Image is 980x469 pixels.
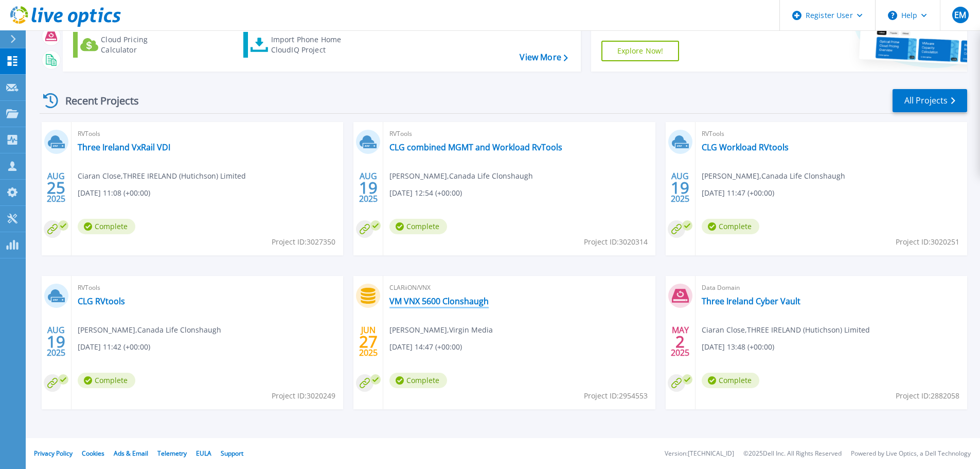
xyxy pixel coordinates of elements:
[73,32,188,58] a: Cloud Pricing Calculator
[702,219,759,234] span: Complete
[359,169,378,206] div: AUG 2025
[78,341,150,353] span: [DATE] 11:42 (+00:00)
[47,183,65,192] span: 25
[271,34,351,55] div: Import Phone Home CloudIQ Project
[78,142,170,152] a: Three Ireland VxRail VDI
[114,449,148,458] a: Ads & Email
[78,373,135,388] span: Complete
[702,128,961,140] span: RVTools
[702,187,774,199] span: [DATE] 11:47 (+00:00)
[389,219,447,234] span: Complete
[675,337,685,346] span: 2
[359,183,378,192] span: 19
[78,219,135,234] span: Complete
[389,324,493,336] span: [PERSON_NAME] , Virgin Media
[389,282,649,293] span: CLARiiON/VNX
[78,128,337,140] span: RVTools
[702,324,870,336] span: Ciaran Close , THREE IRELAND (Hutichson) Limited
[665,450,734,457] li: Version: [TECHNICAL_ID]
[601,41,680,61] a: Explore Now!
[78,187,150,199] span: [DATE] 11:08 (+00:00)
[389,296,489,306] a: VM VNX 5600 Clonshaugh
[78,296,125,306] a: CLG RVtools
[101,34,183,55] div: Cloud Pricing Calculator
[520,53,567,62] a: View More
[78,282,337,293] span: RVTools
[670,169,690,206] div: AUG 2025
[896,390,959,402] span: Project ID: 2882058
[954,11,966,19] span: EM
[702,170,845,182] span: [PERSON_NAME] , Canada Life Clonshaugh
[46,323,66,360] div: AUG 2025
[702,373,759,388] span: Complete
[584,236,648,248] span: Project ID: 3020314
[82,449,104,458] a: Cookies
[389,170,533,182] span: [PERSON_NAME] , Canada Life Clonshaugh
[702,296,800,306] a: Three Ireland Cyber Vault
[359,323,378,360] div: JUN 2025
[157,449,187,458] a: Telemetry
[272,390,335,402] span: Project ID: 3020249
[702,142,789,152] a: CLG Workload RVtools
[851,450,971,457] li: Powered by Live Optics, a Dell Technology
[78,324,221,336] span: [PERSON_NAME] , Canada Life Clonshaugh
[584,390,648,402] span: Project ID: 2954553
[359,337,378,346] span: 27
[896,236,959,248] span: Project ID: 3020251
[389,373,447,388] span: Complete
[78,170,246,182] span: Ciaran Close , THREE IRELAND (Hutichson) Limited
[389,142,562,152] a: CLG combined MGMT and Workload RvTools
[743,450,842,457] li: © 2025 Dell Inc. All Rights Reserved
[893,89,967,112] a: All Projects
[272,236,335,248] span: Project ID: 3027350
[389,187,462,199] span: [DATE] 12:54 (+00:00)
[47,337,65,346] span: 19
[702,341,774,353] span: [DATE] 13:48 (+00:00)
[221,449,243,458] a: Support
[702,282,961,293] span: Data Domain
[40,88,153,113] div: Recent Projects
[34,449,73,458] a: Privacy Policy
[389,128,649,140] span: RVTools
[46,169,66,206] div: AUG 2025
[670,323,690,360] div: MAY 2025
[389,341,462,353] span: [DATE] 14:47 (+00:00)
[671,183,689,192] span: 19
[196,449,211,458] a: EULA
